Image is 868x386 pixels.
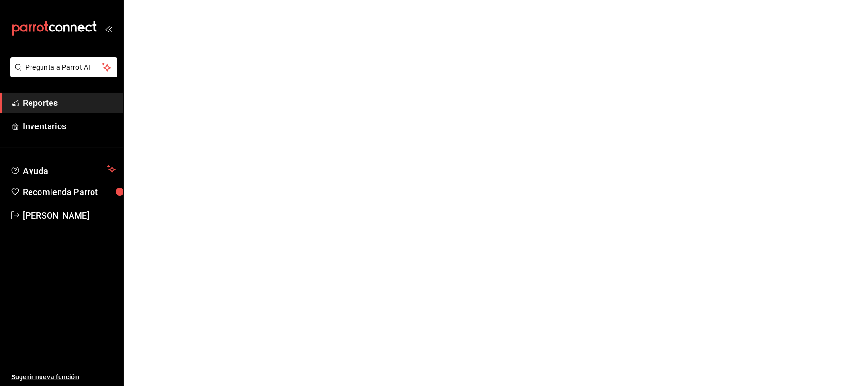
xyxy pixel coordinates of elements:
span: Ayuda [23,164,103,175]
span: Pregunta a Parrot AI [26,63,102,73]
button: Pregunta a Parrot AI [10,57,117,77]
button: open_drawer_menu [105,25,112,32]
span: Recomienda Parrot [23,186,116,198]
span: Sugerir nueva función [11,372,116,382]
span: Reportes [23,96,116,109]
span: Inventarios [23,120,116,133]
a: Pregunta a Parrot AI [7,69,117,79]
span: [PERSON_NAME] [23,209,116,222]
